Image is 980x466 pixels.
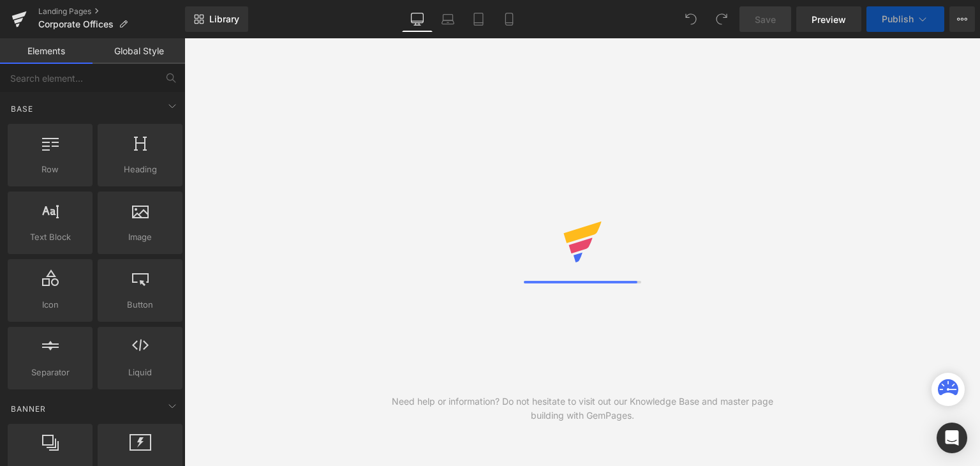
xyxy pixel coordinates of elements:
span: Separator [11,366,89,379]
span: Text Block [11,230,89,244]
div: Need help or information? Do not hesitate to visit out our Knowledge Base and master page buildin... [383,395,782,423]
span: Banner [10,403,47,415]
span: Image [101,230,179,244]
span: Save [755,13,776,26]
div: Open Intercom Messenger [937,423,967,453]
a: Laptop [433,6,463,32]
span: Liquid [101,366,179,379]
a: Desktop [402,6,433,32]
span: Publish [882,14,914,24]
button: Undo [678,6,704,32]
span: Library [209,13,239,25]
span: Button [101,298,179,312]
span: Row [11,163,89,176]
span: Corporate Offices [38,19,114,29]
a: Global Style [93,38,185,64]
span: Preview [812,13,846,26]
a: Preview [796,6,861,32]
span: Heading [101,163,179,176]
a: Tablet [463,6,494,32]
button: Redo [709,6,734,32]
a: Landing Pages [38,6,185,17]
button: Publish [866,6,944,32]
span: Base [10,103,34,115]
button: More [949,6,975,32]
a: Mobile [494,6,524,32]
a: New Library [185,6,248,32]
span: Icon [11,298,89,312]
